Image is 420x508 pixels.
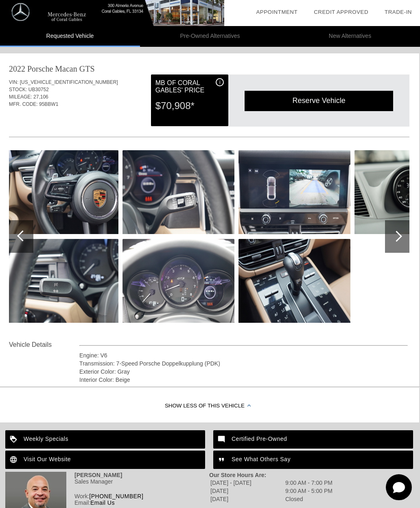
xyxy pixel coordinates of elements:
[210,479,284,486] td: [DATE] - [DATE]
[280,26,420,47] li: New Alternatives
[5,478,209,485] div: Sales Manager
[79,351,408,359] div: Engine: V6
[9,101,38,107] span: MFR. CODE:
[5,493,209,499] div: Work:
[79,376,408,384] div: Interior Color: Beige
[314,9,368,15] a: Credit Approved
[209,472,266,478] strong: Our Store Hours Are:
[5,451,24,469] img: ic_language_white_24dp_2x.png
[79,368,408,376] div: Exterior Color: Gray
[9,113,409,126] div: Quoted on [DATE] 10:24:21 PM
[285,487,333,495] td: 9:00 AM - 5:00 PM
[79,359,408,368] div: Transmission: 7-Speed Porsche Doppelkupplung (PDK)
[122,150,234,234] img: image.aspx
[385,9,412,15] a: Trade-In
[74,472,122,478] strong: [PERSON_NAME]
[155,95,224,116] div: $70,908*
[155,78,224,95] div: MB of Coral Gables' Price
[213,430,413,449] a: Certified Pre-Owned
[210,487,284,495] td: [DATE]
[39,101,58,107] span: 95BBW1
[9,340,79,350] div: Vehicle Details
[90,499,115,506] a: Email Us
[285,495,333,503] td: Closed
[9,87,27,92] span: STOCK:
[5,430,24,449] img: ic_loyalty_white_24dp_2x.png
[386,474,412,500] button: Toggle Chat Window
[285,479,333,486] td: 9:00 AM - 7:00 PM
[122,239,234,323] img: image.aspx
[9,94,32,100] span: MILEAGE:
[213,451,232,469] img: ic_format_quote_white_24dp_2x.png
[28,87,49,92] span: UB30752
[89,493,143,499] a: [PHONE_NUMBER]
[213,430,232,449] img: ic_mode_comment_white_24dp_2x.png
[20,79,118,85] span: [US_VEHICLE_IDENTIFICATION_NUMBER]
[238,150,350,234] img: image.aspx
[9,79,18,85] span: VIN:
[7,239,118,323] img: image.aspx
[210,495,284,503] td: [DATE]
[5,451,205,469] a: Visit Our Website
[7,150,118,234] img: image.aspx
[9,63,77,74] div: 2022 Porsche Macan
[245,91,393,111] div: Reserve Vehicle
[256,9,297,15] a: Appointment
[140,26,280,47] li: Pre-Owned Alternatives
[79,63,95,74] div: GTS
[219,79,221,85] span: i
[213,451,413,469] a: See What Others Say
[238,239,350,323] img: image.aspx
[5,499,209,506] div: Email:
[33,94,48,100] span: 27,106
[386,474,412,500] svg: Start Chat
[5,430,205,449] a: Weekly Specials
